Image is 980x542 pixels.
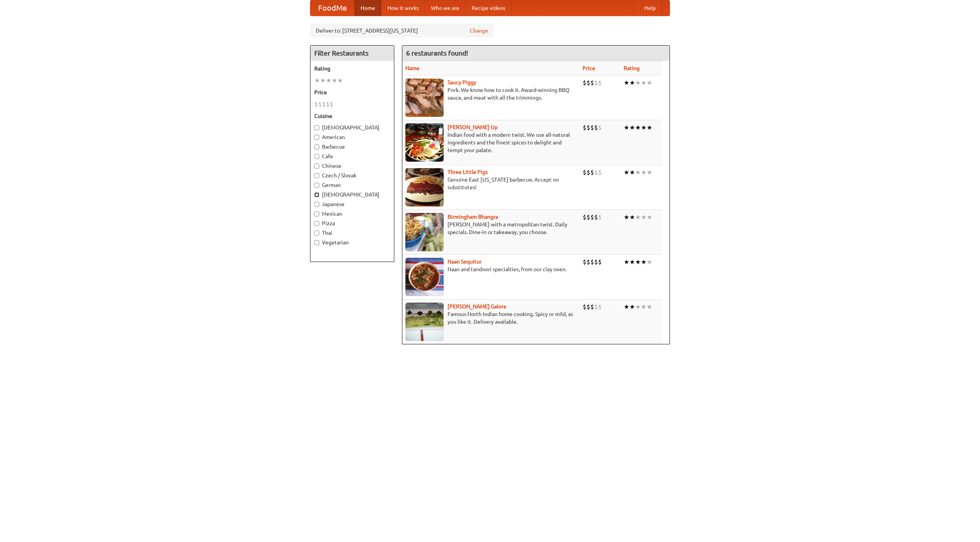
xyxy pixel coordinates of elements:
[320,76,326,85] li: ★
[629,303,635,311] li: ★
[641,213,647,221] li: ★
[332,76,337,85] li: ★
[594,123,598,132] li: $
[598,213,602,221] li: $
[314,144,319,149] input: Barbecue
[598,168,602,177] li: $
[641,168,647,177] li: ★
[405,265,577,273] p: Naan and tandoori specialties, from our clay oven.
[314,191,390,198] label: [DEMOGRAPHIC_DATA]
[590,213,594,221] li: $
[337,76,343,85] li: ★
[405,168,444,206] img: littlepigs.jpg
[310,24,494,38] div: Deliver to: [STREET_ADDRESS][US_STATE]
[594,213,598,221] li: $
[647,258,652,266] li: ★
[314,219,390,227] label: Pizza
[314,100,318,108] li: $
[326,100,330,108] li: $
[629,213,635,221] li: ★
[448,124,498,130] a: [PERSON_NAME] Up
[635,123,641,132] li: ★
[624,258,629,266] li: ★
[314,231,319,236] input: Thai
[310,46,394,61] h4: Filter Restaurants
[314,124,390,131] label: [DEMOGRAPHIC_DATA]
[448,79,476,85] a: Saucy Piggy
[641,303,647,311] li: ★
[647,123,652,132] li: ★
[314,135,319,140] input: American
[425,0,465,16] a: Who we are
[641,79,647,87] li: ★
[354,0,381,16] a: Home
[405,131,577,154] p: Indian food with a modern twist. We use all-natural ingredients and the finest spices to delight ...
[590,168,594,177] li: $
[405,79,444,117] img: saucy.jpg
[647,213,652,221] li: ★
[314,154,319,159] input: Cafe
[314,76,320,85] li: ★
[314,164,319,169] input: Chinese
[586,168,590,177] li: $
[448,303,506,309] a: [PERSON_NAME] Galore
[638,0,662,16] a: Help
[594,303,598,311] li: $
[405,258,444,296] img: naansequitur.jpg
[314,133,390,141] label: American
[583,213,586,221] li: $
[583,79,586,87] li: $
[314,88,390,96] h5: Price
[647,303,652,311] li: ★
[624,303,629,311] li: ★
[314,173,319,178] input: Czech / Slovak
[314,202,319,207] input: Japanese
[314,192,319,197] input: [DEMOGRAPHIC_DATA]
[586,123,590,132] li: $
[381,0,425,16] a: How it works
[590,258,594,266] li: $
[598,79,602,87] li: $
[629,123,635,132] li: ★
[598,303,602,311] li: $
[590,79,594,87] li: $
[586,213,590,221] li: $
[635,258,641,266] li: ★
[448,214,498,220] a: Birmingham Bhangra
[583,168,586,177] li: $
[594,258,598,266] li: $
[629,79,635,87] li: ★
[635,213,641,221] li: ★
[314,239,390,246] label: Vegetarian
[624,79,629,87] li: ★
[583,65,595,71] a: Price
[624,168,629,177] li: ★
[586,79,590,87] li: $
[586,303,590,311] li: $
[647,168,652,177] li: ★
[405,123,444,162] img: curryup.jpg
[330,100,333,108] li: $
[590,123,594,132] li: $
[318,100,322,108] li: $
[322,100,326,108] li: $
[583,123,586,132] li: $
[314,240,319,245] input: Vegetarian
[641,123,647,132] li: ★
[314,181,390,189] label: German
[641,258,647,266] li: ★
[326,76,332,85] li: ★
[314,125,319,130] input: [DEMOGRAPHIC_DATA]
[405,213,444,251] img: bhangra.jpg
[635,303,641,311] li: ★
[624,123,629,132] li: ★
[314,143,390,151] label: Barbecue
[448,259,482,265] a: Naan Sequitur
[314,152,390,160] label: Cafe
[590,303,594,311] li: $
[310,0,354,16] a: FoodMe
[598,258,602,266] li: $
[405,86,577,102] p: Pork. We know how to cook it. Award-winning BBQ sauce, and meat with all the trimmings.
